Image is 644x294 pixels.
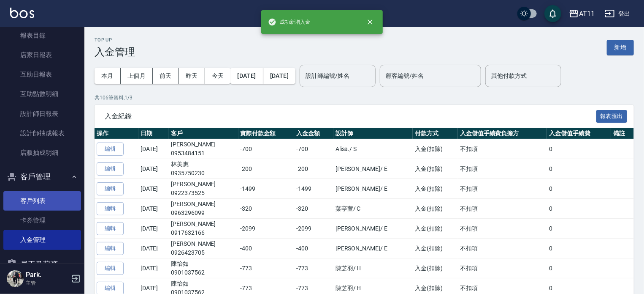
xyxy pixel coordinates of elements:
[3,45,81,65] a: 店家日報表
[294,258,333,278] td: -773
[458,179,547,199] td: 不扣項
[139,159,169,179] td: [DATE]
[547,219,611,239] td: 0
[294,179,333,199] td: -1499
[97,222,124,235] button: 編輯
[3,166,81,188] button: 客戶管理
[547,239,611,258] td: 0
[139,239,169,258] td: [DATE]
[413,219,458,239] td: 入金(扣除)
[3,104,81,124] a: 設計師日報表
[139,128,169,139] th: 日期
[333,258,413,278] td: 陳芝羽 / H
[333,128,413,139] th: 設計師
[171,209,236,217] p: 0963296099
[179,68,205,84] button: 昨天
[238,128,294,139] th: 實際付款金額
[458,219,547,239] td: 不扣項
[169,128,238,139] th: 客戶
[294,139,333,159] td: -700
[97,143,124,156] button: 編輯
[547,139,611,159] td: 0
[95,128,139,139] th: 操作
[579,8,595,19] div: AT11
[171,149,236,158] p: 0953484151
[169,179,238,199] td: [PERSON_NAME]
[169,258,238,278] td: 陳怡如
[171,228,236,237] p: 0917632166
[333,159,413,179] td: [PERSON_NAME] / E
[3,211,81,230] a: 卡券管理
[333,239,413,258] td: [PERSON_NAME] / E
[458,199,547,219] td: 不扣項
[139,179,169,199] td: [DATE]
[458,258,547,278] td: 不扣項
[361,13,379,31] button: close
[3,143,81,162] a: 店販抽成明細
[171,169,236,178] p: 0935750230
[413,239,458,258] td: 入金(扣除)
[458,159,547,179] td: 不扣項
[238,219,294,239] td: -2099
[413,179,458,199] td: 入金(扣除)
[547,128,611,139] th: 入金儲值手續費
[263,68,295,84] button: [DATE]
[596,110,628,123] button: 報表匯出
[611,128,634,139] th: 備註
[10,8,34,18] img: Logo
[95,68,121,84] button: 本月
[238,179,294,199] td: -1499
[205,68,231,84] button: 今天
[238,199,294,219] td: -320
[97,162,124,176] button: 編輯
[26,279,69,287] p: 主管
[171,189,236,198] p: 0922373525
[26,271,69,279] h5: Park.
[333,179,413,199] td: [PERSON_NAME] / E
[294,199,333,219] td: -320
[97,202,124,215] button: 編輯
[413,128,458,139] th: 付款方式
[169,239,238,258] td: [PERSON_NAME]
[458,239,547,258] td: 不扣項
[3,26,81,45] a: 報表目錄
[566,5,598,22] button: AT11
[294,159,333,179] td: -200
[601,6,634,22] button: 登出
[333,139,413,159] td: Alisa. / S
[95,37,135,43] h2: Top Up
[413,139,458,159] td: 入金(扣除)
[238,239,294,258] td: -400
[95,46,135,58] h3: 入金管理
[3,124,81,143] a: 設計師抽成報表
[238,258,294,278] td: -773
[97,182,124,195] button: 編輯
[169,219,238,239] td: [PERSON_NAME]
[547,159,611,179] td: 0
[97,262,124,275] button: 編輯
[238,159,294,179] td: -200
[294,219,333,239] td: -2099
[547,199,611,219] td: 0
[139,199,169,219] td: [DATE]
[3,84,81,104] a: 互助點數明細
[607,43,634,51] a: 新增
[458,128,547,139] th: 入金儲值手續費負擔方
[3,65,81,84] a: 互助日報表
[139,139,169,159] td: [DATE]
[333,219,413,239] td: [PERSON_NAME] / E
[413,199,458,219] td: 入金(扣除)
[547,258,611,278] td: 0
[544,5,561,22] button: save
[413,258,458,278] td: 入金(扣除)
[3,230,81,250] a: 入金管理
[169,199,238,219] td: [PERSON_NAME]
[413,159,458,179] td: 入金(扣除)
[547,179,611,199] td: 0
[230,68,263,84] button: [DATE]
[95,94,634,102] p: 共 106 筆資料, 1 / 3
[171,248,236,257] p: 0926423705
[607,40,634,55] button: 新增
[97,242,124,255] button: 編輯
[294,239,333,258] td: -400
